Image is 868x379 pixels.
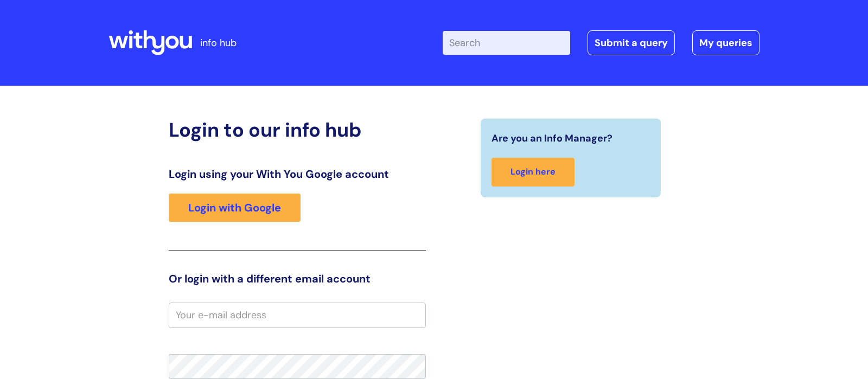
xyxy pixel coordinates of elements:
[443,31,570,55] input: Search
[492,158,575,187] a: Login here
[588,30,675,55] a: Submit a query
[169,272,426,285] h3: Or login with a different email account
[169,118,426,142] h2: Login to our info hub
[169,194,301,222] a: Login with Google
[492,130,612,147] span: Are you an Info Manager?
[692,30,759,55] a: My queries
[200,34,237,52] p: info hub
[169,303,426,327] input: Your e-mail address
[169,168,426,181] h3: Login using your With You Google account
